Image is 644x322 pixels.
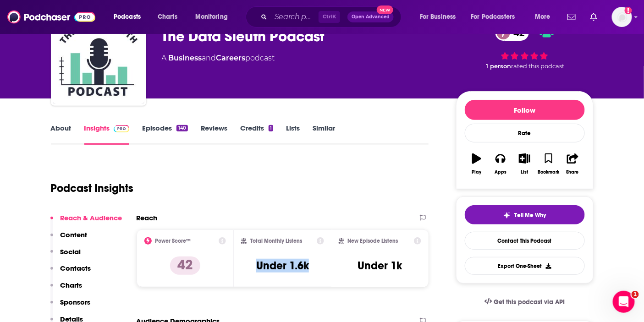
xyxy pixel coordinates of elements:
a: About [51,124,72,145]
button: Play [465,147,489,180]
a: Contact This Podcast [465,232,585,250]
button: Charts [50,281,83,298]
p: Reach & Audience [61,213,122,222]
div: Rate [465,124,585,142]
span: Tell Me Why [514,212,546,219]
span: Open Advanced [352,15,390,19]
div: Play [472,169,481,175]
button: open menu [413,10,468,24]
iframe: Intercom live chat [613,291,635,313]
p: Social [61,247,81,256]
span: 1 person [486,63,512,70]
button: open menu [528,10,562,24]
h2: Power Score™ [155,238,191,244]
img: The Data Sleuth Podcast [53,12,144,104]
a: Similar [313,124,335,145]
span: Logged in as ABolliger [612,7,632,27]
a: Get this podcast via API [477,291,572,313]
svg: Add a profile image [625,7,632,14]
button: Content [50,230,88,247]
button: open menu [107,10,153,24]
button: Reach & Audience [50,213,122,230]
span: Charts [158,11,177,23]
p: 42 [170,257,200,275]
button: Show profile menu [612,7,632,27]
h2: Total Monthly Listens [250,238,302,244]
h2: New Episode Listens [348,238,398,244]
button: Social [50,247,81,264]
p: Sponsors [61,298,91,306]
button: open menu [189,10,240,24]
button: List [512,147,536,180]
span: Ctrl K [319,11,340,23]
h1: Podcast Insights [51,181,134,195]
img: User Profile [612,7,632,27]
a: Careers [216,54,246,62]
button: Follow [465,100,585,120]
div: 1 [269,125,273,131]
span: 1 [632,291,639,298]
button: open menu [465,10,528,24]
a: Show notifications dropdown [587,9,601,25]
button: tell me why sparkleTell Me Why [465,205,585,224]
div: Search podcasts, credits, & more... [254,6,410,27]
p: Contacts [61,264,91,273]
a: Business [169,54,202,62]
h3: Under 1k [358,259,402,273]
span: Monitoring [195,11,228,23]
span: Get this podcast via API [494,298,565,306]
div: 42 1 personrated this podcast [456,19,594,76]
p: Content [61,230,88,239]
button: Export One-Sheet [465,257,585,275]
div: A podcast [162,53,275,64]
p: Charts [61,281,83,289]
button: Bookmark [537,147,561,180]
a: Lists [286,124,300,145]
span: New [377,5,393,14]
span: For Podcasters [471,11,515,23]
img: Podchaser Pro [114,125,130,132]
button: Open AdvancedNew [347,11,394,22]
button: Contacts [50,264,91,281]
div: 140 [176,125,187,131]
span: For Business [420,11,456,23]
div: Apps [495,169,506,175]
a: Charts [152,10,183,24]
span: Podcasts [114,11,141,23]
a: Credits1 [240,124,273,145]
span: and [202,54,216,62]
span: More [535,11,550,23]
a: Episodes140 [142,124,187,145]
img: tell me why sparkle [503,212,511,219]
div: Share [567,169,579,175]
div: Bookmark [538,169,559,175]
h3: Under 1.6k [256,259,309,273]
a: Show notifications dropdown [564,9,579,25]
h2: Reach [137,213,158,222]
input: Search podcasts, credits, & more... [271,10,319,24]
img: Podchaser - Follow, Share and Rate Podcasts [7,8,95,26]
button: Sponsors [50,298,91,315]
div: List [521,169,528,175]
span: rated this podcast [512,63,565,70]
button: Apps [489,147,512,180]
a: Reviews [201,124,227,145]
button: Share [561,147,584,180]
a: InsightsPodchaser Pro [84,124,130,145]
